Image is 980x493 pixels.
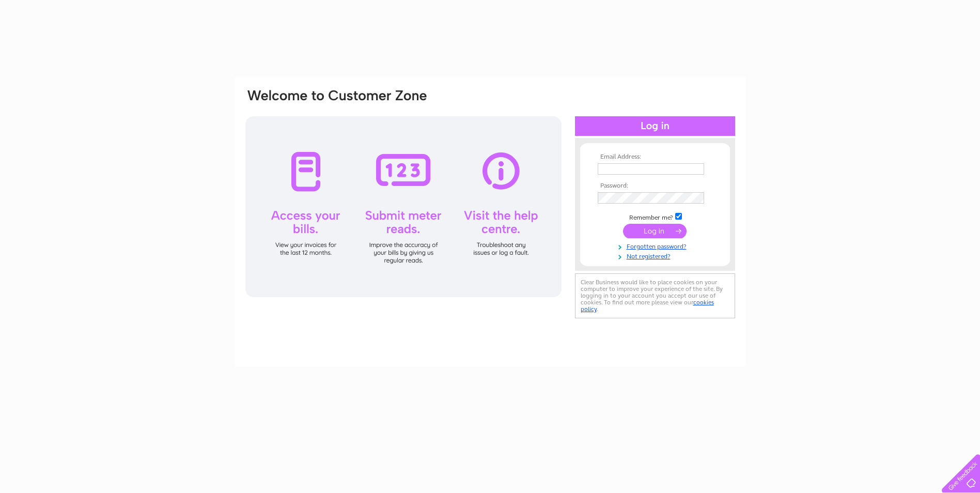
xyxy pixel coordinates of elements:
[598,251,715,260] a: Not registered?
[623,224,687,238] input: Submit
[598,241,715,251] a: Forgotten password?
[595,211,715,222] td: Remember me?
[575,273,735,318] div: Clear Business would like to place cookies on your computer to improve your experience of the sit...
[595,153,715,161] th: Email Address:
[595,182,715,190] th: Password:
[581,299,714,313] a: cookies policy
